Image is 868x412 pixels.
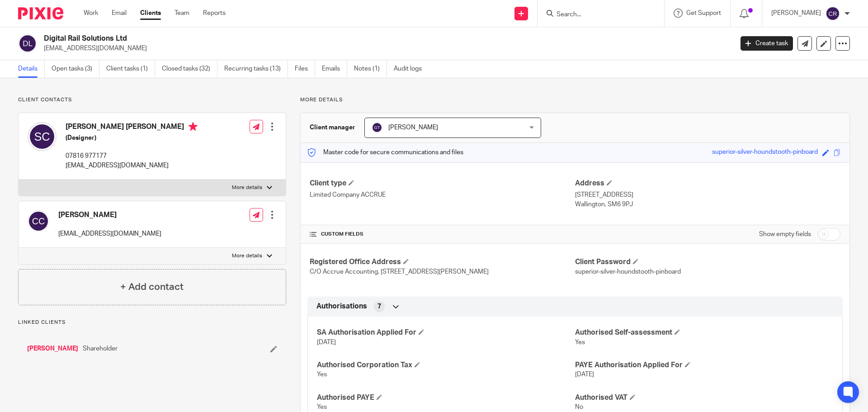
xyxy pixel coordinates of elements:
img: svg%3E [826,6,840,21]
span: [DATE] [575,371,594,378]
span: C/O Accrue Accounting, [STREET_ADDRESS][PERSON_NAME] [310,269,489,275]
h2: Digital Rail Solutions Ltd [44,34,590,43]
span: [DATE] [317,339,336,346]
h4: Registered Office Address [310,257,575,267]
h4: Client type [310,179,575,188]
img: svg%3E [18,34,37,53]
span: 7 [377,302,381,311]
i: Primary [189,122,198,131]
a: Email [112,9,127,18]
p: Limited Company ACCRUE [310,190,575,199]
p: [PERSON_NAME] [771,9,821,18]
a: Closed tasks (32) [162,60,217,78]
span: No [575,404,583,410]
h4: Authorised VAT [575,393,833,403]
h4: CUSTOM FIELDS [310,231,575,238]
span: Yes [317,404,327,410]
p: More details [232,184,262,191]
h4: SA Authorisation Applied For [317,328,575,337]
p: More details [232,252,262,260]
span: Shareholder [83,344,118,353]
a: Clients [140,9,161,18]
span: Yes [317,371,327,378]
a: [PERSON_NAME] [27,344,78,353]
h4: [PERSON_NAME] [PERSON_NAME] [66,122,198,133]
p: [EMAIL_ADDRESS][DOMAIN_NAME] [44,44,727,53]
a: Audit logs [394,60,429,78]
a: Team [175,9,189,18]
p: Client contacts [18,96,286,104]
h4: Authorised Self-assessment [575,328,833,337]
img: svg%3E [28,122,57,151]
h3: Client manager [310,123,355,132]
a: Work [84,9,98,18]
h4: Authorised Corporation Tax [317,360,575,370]
a: Details [18,60,45,78]
a: Reports [203,9,226,18]
p: [EMAIL_ADDRESS][DOMAIN_NAME] [58,229,161,238]
img: Pixie [18,7,63,19]
a: Create task [741,36,793,51]
h4: Client Password [575,257,840,267]
h4: [PERSON_NAME] [58,210,161,220]
img: svg%3E [372,122,382,133]
a: Emails [322,60,347,78]
p: Master code for secure communications and files [307,148,463,157]
p: Linked clients [18,319,286,326]
p: [EMAIL_ADDRESS][DOMAIN_NAME] [66,161,198,170]
p: [STREET_ADDRESS] [575,190,840,199]
a: Files [295,60,315,78]
span: Yes [575,339,585,346]
a: Open tasks (3) [52,60,99,78]
p: Wallington, SM6 9PJ [575,200,840,209]
span: Get Support [686,10,721,16]
h4: PAYE Authorisation Applied For [575,360,833,370]
h4: Address [575,179,840,188]
h4: Authorised PAYE [317,393,575,403]
a: Client tasks (1) [106,60,155,78]
span: [PERSON_NAME] [388,124,438,131]
h4: + Add contact [120,280,184,294]
span: Authorisations [316,302,367,311]
span: superior-silver-houndstooth-pinboard [575,269,681,275]
h5: (Designer) [66,133,198,142]
p: More details [300,96,850,104]
a: Notes (1) [354,60,387,78]
div: superior-silver-houndstooth-pinboard [712,147,818,158]
label: Show empty fields [759,230,811,239]
a: Recurring tasks (13) [224,60,288,78]
input: Search [556,11,637,19]
p: 07816 977177 [66,152,198,161]
img: svg%3E [28,210,49,232]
